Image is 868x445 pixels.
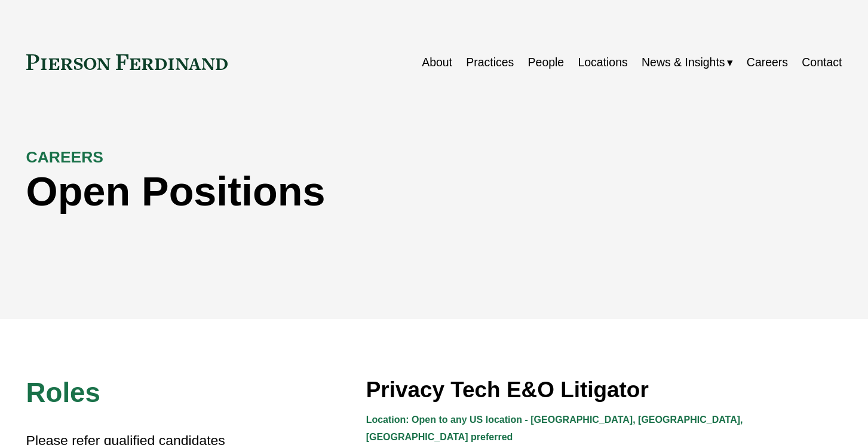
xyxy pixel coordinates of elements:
a: People [528,51,565,74]
span: News & Insights [642,52,725,73]
h3: Privacy Tech E&O Litigator [366,376,842,404]
a: About [422,51,452,74]
a: Contact [802,51,842,74]
strong: CAREERS [26,148,103,166]
a: Careers [747,51,788,74]
a: folder dropdown [642,51,733,74]
span: Roles [26,378,100,408]
a: Practices [466,51,514,74]
strong: Location: Open to any US location - [GEOGRAPHIC_DATA], [GEOGRAPHIC_DATA], [GEOGRAPHIC_DATA] prefe... [366,415,746,442]
h1: Open Positions [26,168,638,214]
a: Locations [578,51,627,74]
